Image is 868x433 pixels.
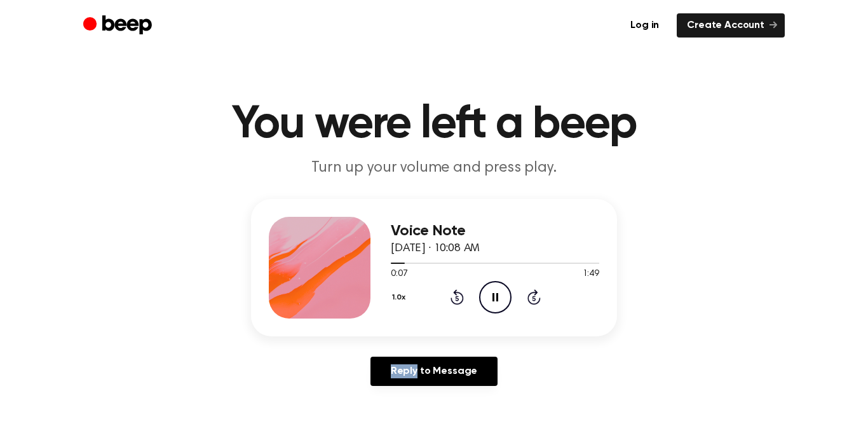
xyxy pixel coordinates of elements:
a: Reply to Message [370,357,498,386]
a: Create Account [677,13,785,38]
p: Turn up your volume and press play. [190,158,678,179]
h3: Voice Note [391,223,599,240]
span: 1:49 [583,268,599,281]
a: Beep [83,13,155,38]
span: 0:07 [391,268,407,281]
button: 1.0x [391,287,410,308]
h1: You were left a beep [109,102,759,148]
a: Log in [620,13,669,38]
span: [DATE] · 10:08 AM [391,243,480,254]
